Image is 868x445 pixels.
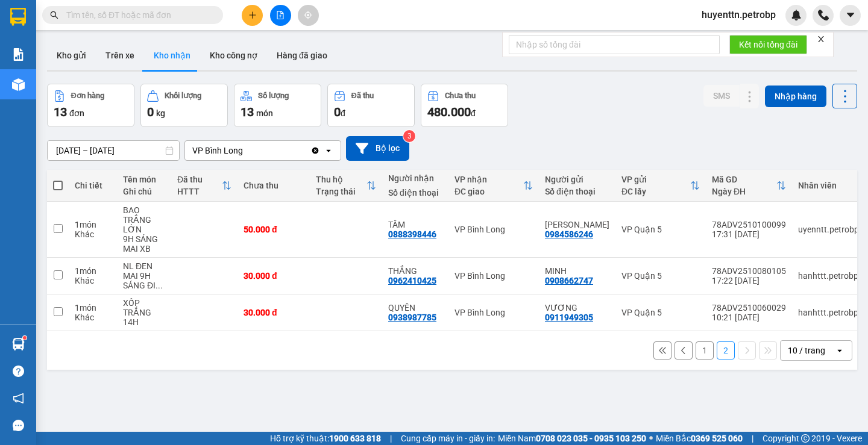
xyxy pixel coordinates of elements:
span: Kết nối tổng đài [739,38,797,51]
button: Kho nhận [144,41,200,70]
div: VƯƠNG [545,303,609,313]
sup: 3 [403,130,415,142]
th: Toggle SortBy [171,170,237,202]
div: 0888398446 [388,229,436,239]
span: đơn [69,108,84,118]
span: message [13,420,24,431]
span: search [50,11,58,19]
div: 0938987785 [388,313,436,322]
button: Nhập hàng [765,86,826,107]
span: kg [156,108,165,118]
button: Đã thu0đ [327,84,415,127]
button: Kho công nợ [200,41,267,70]
div: 1 món [75,220,111,229]
div: Thu hộ [316,175,366,184]
span: 13 [241,105,254,119]
th: Toggle SortBy [310,170,382,202]
span: 0 [334,105,341,119]
span: ... [156,281,163,290]
div: Đã thu [351,92,374,100]
div: 30.000 đ [244,308,304,317]
div: Mã GD [712,175,776,184]
div: TÂM [388,220,442,229]
div: VP Bình Long [454,308,533,317]
div: 17:31 [DATE] [712,229,786,239]
div: Tên món [123,175,165,184]
span: Hỗ trợ kỹ thuật: [270,432,381,445]
span: Cung cấp máy in - giấy in: [401,432,495,445]
div: Trạng thái [316,187,366,196]
div: 78ADV2510060029 [712,303,786,313]
button: 1 [696,341,714,359]
div: Khác [75,276,111,285]
span: 0 [147,105,154,119]
div: 9H SÁNG MAI XB [123,234,165,254]
span: Miền Bắc [656,432,743,445]
div: VP Quận 5 [621,308,700,317]
span: aim [304,11,312,19]
div: 30.000 đ [244,271,304,281]
div: VP gửi [621,175,690,184]
span: Miền Nam [498,432,646,445]
svg: Clear value [310,146,320,155]
div: Khác [75,229,111,239]
span: notification [13,393,24,404]
div: 78ADV2510080105 [712,266,786,276]
div: 78ADV2510100099 [712,220,786,229]
img: warehouse-icon [12,78,25,91]
div: Chưa thu [244,181,304,190]
div: Người nhận [388,173,442,183]
div: Số điện thoại [545,187,609,196]
input: Select a date range. [48,141,179,160]
div: ANH CAO [545,220,609,229]
img: phone-icon [818,10,829,20]
span: caret-down [845,10,856,20]
button: Trên xe [96,41,144,70]
span: plus [248,11,257,19]
th: Toggle SortBy [615,170,706,202]
div: THẮNG [388,266,442,276]
span: | [752,432,753,445]
div: VP Bình Long [454,271,533,281]
div: ĐC giao [454,187,523,196]
div: VP nhận [454,175,523,184]
svg: open [835,346,844,355]
span: file-add [276,11,285,19]
div: Chưa thu [445,92,476,100]
button: Khối lượng0kg [140,84,228,127]
div: BAO TRẮNG LỚN [123,205,165,234]
svg: open [324,146,333,155]
span: 480.000 [427,105,471,119]
div: 0962410425 [388,276,436,285]
div: Số điện thoại [388,188,442,198]
span: huyenttn.petrobp [692,7,785,22]
div: Ghi chú [123,187,165,196]
div: Đơn hàng [71,92,104,100]
div: Đã thu [177,175,222,184]
strong: 0708 023 035 - 0935 103 250 [536,434,646,443]
div: 17:22 [DATE] [712,276,786,285]
div: 50.000 đ [244,225,304,234]
div: 10:21 [DATE] [712,313,786,322]
div: 0908662747 [545,276,593,285]
div: 10 / trang [788,344,825,356]
div: NL ĐEN [123,261,165,271]
div: 1 món [75,303,111,313]
button: plus [242,5,263,26]
th: Toggle SortBy [706,170,792,202]
sup: 1 [23,336,27,340]
button: caret-down [840,5,861,26]
span: close [817,35,825,43]
button: Chưa thu480.000đ [421,84,508,127]
span: đ [341,108,345,118]
img: solution-icon [12,48,25,61]
div: VP Quận 5 [621,271,700,281]
img: warehouse-icon [12,338,25,350]
div: Số lượng [258,92,289,100]
button: Hàng đã giao [267,41,337,70]
button: Kho gửi [47,41,96,70]
button: 2 [717,341,735,359]
strong: 1900 633 818 [329,434,381,443]
div: Ngày ĐH [712,187,776,196]
button: Số lượng13món [234,84,321,127]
